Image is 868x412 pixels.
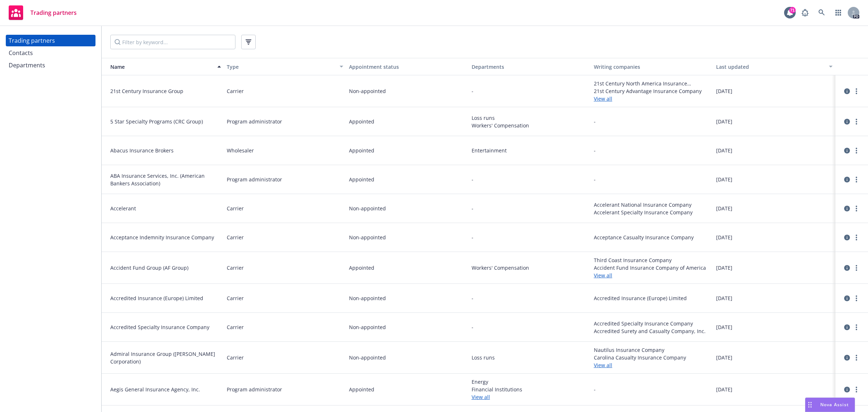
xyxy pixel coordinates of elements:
[843,353,851,362] a: circleInformation
[594,80,710,87] span: 21st Century North America Insurance Company
[6,59,95,71] a: Departments
[472,122,588,129] span: Workers' Compensation
[472,386,588,393] span: Financial Institutions
[472,393,588,401] a: View all
[227,294,244,302] span: Carrier
[594,320,710,327] span: Accredited Specialty Insurance Company
[789,7,796,13] div: 71
[227,264,244,272] span: Carrier
[716,205,732,212] span: [DATE]
[594,386,596,393] span: -
[594,201,710,209] span: Accelerant National Insurance Company
[843,294,851,303] a: circleInformation
[594,176,596,183] span: -
[227,63,335,71] div: Type
[591,58,713,75] button: Writing companies
[594,294,710,302] span: Accredited Insurance (Europe) Limited
[852,204,861,213] a: more
[472,264,588,272] span: Workers' Compensation
[594,147,596,154] span: -
[349,87,386,95] span: Non-appointed
[594,346,710,354] span: Nautilus Insurance Company
[469,58,591,75] button: Departments
[349,205,386,212] span: Non-appointed
[349,323,386,331] span: Non-appointed
[110,350,221,365] span: Admiral Insurance Group ([PERSON_NAME] Corporation)
[110,234,221,241] span: Acceptance Indemnity Insurance Company
[716,264,732,272] span: [DATE]
[716,354,732,361] span: [DATE]
[852,87,861,96] a: more
[110,172,221,187] span: ABA Insurance Services, Inc. (American Bankers Association)
[30,10,77,16] span: Trading partners
[227,205,244,212] span: Carrier
[852,233,861,242] a: more
[472,234,473,241] span: -
[843,233,851,242] a: circleInformation
[713,58,835,75] button: Last updated
[349,386,374,393] span: Appointed
[224,58,346,75] button: Type
[594,95,710,102] a: View all
[716,294,732,302] span: [DATE]
[852,294,861,303] a: more
[349,234,386,241] span: Non-appointed
[852,264,861,272] a: more
[843,264,851,272] a: circleInformation
[227,323,244,331] span: Carrier
[594,256,710,264] span: Third Coast Insurance Company
[716,386,732,393] span: [DATE]
[852,353,861,362] a: more
[716,323,732,331] span: [DATE]
[472,147,588,154] span: Entertainment
[814,5,829,20] a: Search
[472,114,588,122] span: Loss runs
[110,386,221,393] span: Aegis General Insurance Agency, Inc.
[843,204,851,213] a: circleInformation
[346,58,468,75] button: Appointment status
[110,35,235,49] input: Filter by keyword...
[6,47,95,59] a: Contacts
[105,63,213,71] div: Name
[852,385,861,394] a: more
[349,264,374,272] span: Appointed
[594,264,710,272] span: Accident Fund Insurance Company of America
[9,59,45,71] div: Departments
[852,117,861,126] a: more
[831,5,846,20] a: Switch app
[594,234,710,241] span: Acceptance Casualty Insurance Company
[9,35,55,46] div: Trading partners
[472,323,473,331] span: -
[227,354,244,361] span: Carrier
[805,398,855,412] button: Nova Assist
[349,63,465,71] div: Appointment status
[110,205,221,212] span: Accelerant
[472,63,588,71] div: Departments
[110,87,221,95] span: 21st Century Insurance Group
[716,63,825,71] div: Last updated
[227,176,282,183] span: Program administrator
[843,87,851,96] a: circleInformation
[805,398,814,412] div: Drag to move
[102,58,224,75] button: Name
[843,117,851,126] a: circleInformation
[594,209,710,216] span: Accelerant Specialty Insurance Company
[472,378,588,386] span: Energy
[227,87,244,95] span: Carrier
[716,147,732,154] span: [DATE]
[594,327,710,335] span: Accredited Surety and Casualty Company, Inc.
[227,234,244,241] span: Carrier
[110,147,221,154] span: Abacus Insurance Brokers
[472,205,473,212] span: -
[227,386,282,393] span: Program administrator
[349,118,374,125] span: Appointed
[594,63,710,71] div: Writing companies
[349,147,374,154] span: Appointed
[349,176,374,183] span: Appointed
[594,118,596,125] span: -
[716,176,732,183] span: [DATE]
[110,294,221,302] span: Accredited Insurance (Europe) Limited
[110,264,221,272] span: Accident Fund Group (AF Group)
[820,402,849,408] span: Nova Assist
